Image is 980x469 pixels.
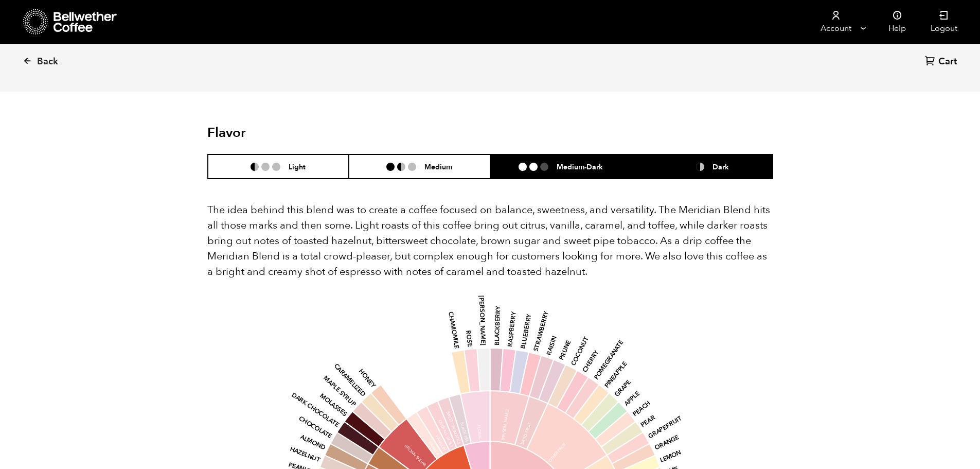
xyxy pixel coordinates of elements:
h6: Medium [424,162,452,171]
h2: Flavor [207,125,396,141]
span: Back [37,56,58,68]
a: Cart [925,55,959,69]
h6: Dark [712,162,729,171]
span: Cart [938,56,957,68]
h6: Light [289,162,306,171]
p: The idea behind this blend was to create a coffee focused on balance, sweetness, and versatility.... [207,202,773,280]
h6: Medium-Dark [557,162,603,171]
